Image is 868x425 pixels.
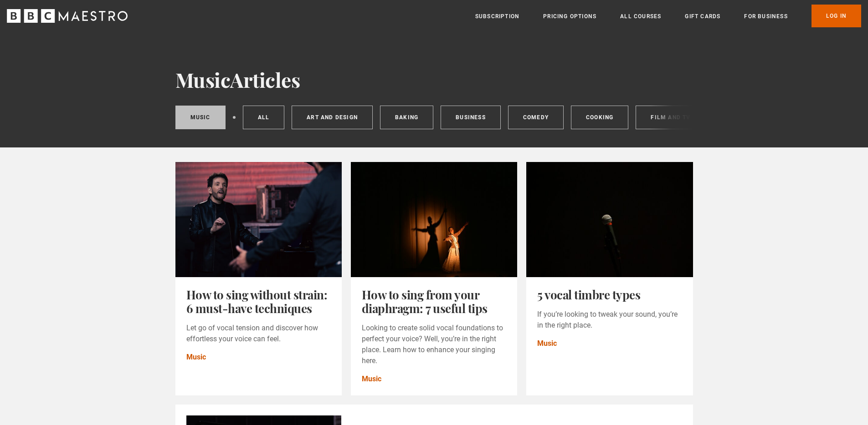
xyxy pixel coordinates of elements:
a: Music [537,338,557,349]
svg: BBC Maestro [7,9,128,23]
a: Baking [380,106,433,129]
a: How to sing without strain: 6 must-have techniques [186,287,328,316]
a: Music [175,106,226,129]
a: Film and TV [636,106,705,129]
a: 5 vocal timbre types [537,287,640,303]
a: Business [441,106,501,129]
span: Music [175,66,231,93]
a: Cooking [571,106,628,129]
nav: Categories [175,106,693,133]
a: Music [186,352,206,363]
a: For business [744,12,787,21]
a: All [243,106,285,129]
a: Comedy [508,106,564,129]
a: Log In [812,5,861,27]
nav: Primary [475,5,861,27]
a: How to sing from your diaphragm: 7 useful tips [362,287,488,316]
a: Subscription [475,12,519,21]
a: Art and Design [292,106,373,129]
h1: Articles [175,68,693,91]
a: Music [362,374,381,385]
a: Pricing Options [543,12,596,21]
a: All Courses [620,12,661,21]
a: Gift Cards [685,12,720,21]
